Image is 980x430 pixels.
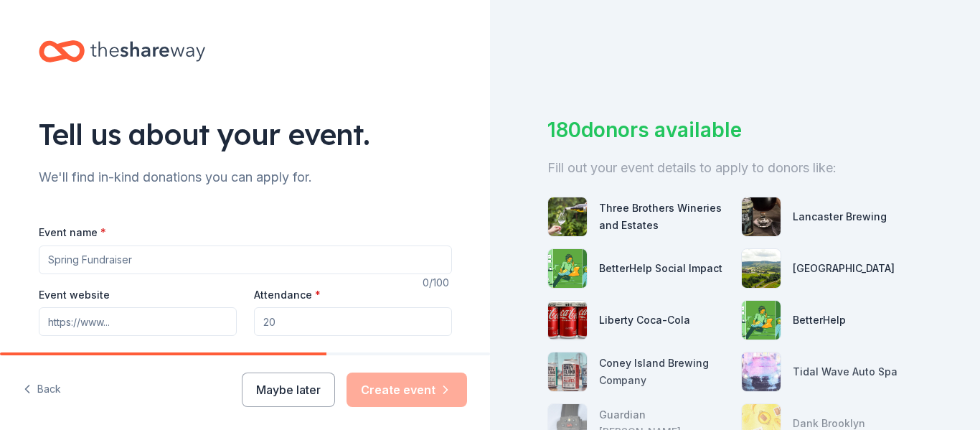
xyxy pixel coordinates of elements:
[39,225,106,240] label: Event name
[547,156,923,179] div: Fill out your event details to apply to donors like:
[742,197,781,236] img: photo for Lancaster Brewing
[39,114,452,154] div: Tell us about your event.
[39,288,110,302] label: Event website
[742,301,781,340] img: photo for BetterHelp
[547,115,923,145] div: 180 donors available
[254,288,321,302] label: Attendance
[39,350,237,364] label: Date
[254,350,306,364] label: ZIP code
[423,274,452,291] div: 0 /100
[599,200,730,234] div: Three Brothers Wineries and Estates
[39,307,237,336] input: https://www...
[242,373,335,407] button: Maybe later
[742,249,781,288] img: photo for Greek Peak Mountain Resort
[548,249,587,288] img: photo for BetterHelp Social Impact
[254,307,452,336] input: 20
[23,375,61,405] button: Back
[793,312,846,329] div: BetterHelp
[793,260,895,277] div: [GEOGRAPHIC_DATA]
[39,246,452,274] input: Spring Fundraiser
[548,301,587,340] img: photo for Liberty Coca-Cola
[599,312,690,329] div: Liberty Coca-Cola
[548,197,587,236] img: photo for Three Brothers Wineries and Estates
[793,208,887,225] div: Lancaster Brewing
[599,260,722,277] div: BetterHelp Social Impact
[39,166,452,189] div: We'll find in-kind donations you can apply for.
